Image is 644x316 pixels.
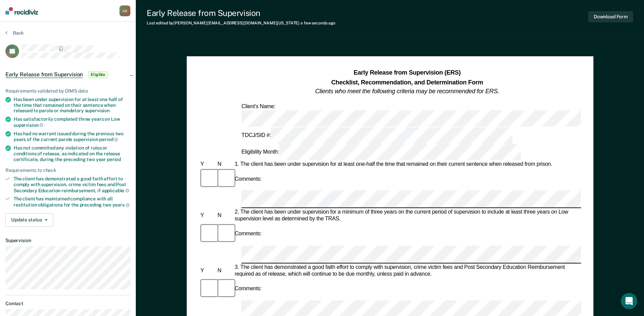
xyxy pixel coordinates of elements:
[233,176,263,182] div: Comments:
[119,5,130,16] button: AS
[5,213,53,227] button: Update status
[233,231,263,238] div: Comments:
[353,70,460,76] strong: Early Release from Supervision (ERS)
[119,5,130,16] div: A S
[14,176,130,193] div: The client has demonstrated a good faith effort to comply with supervision, crime victim fees and...
[107,157,121,162] span: period
[300,21,335,25] span: a few seconds ago
[102,188,129,193] span: applicable
[5,167,130,173] div: Requirements to check
[233,161,581,168] div: 1. The client has been under supervision for at least one-half the time that remained on their cu...
[199,213,216,219] div: Y
[5,88,130,94] div: Requirements validated by OIMS data
[216,268,233,274] div: N
[216,213,233,219] div: N
[240,127,514,144] div: TDCJ/SID #:
[85,108,110,113] span: supervision
[199,161,216,168] div: Y
[147,21,335,25] div: Last edited by [PERSON_NAME][EMAIL_ADDRESS][DOMAIN_NAME][US_STATE]
[621,293,637,309] div: Open Intercom Messenger
[14,116,130,128] div: Has satisfactorily completed three years on Low
[88,71,108,78] span: Eligible
[99,137,118,142] span: period
[199,268,216,274] div: Y
[14,131,130,142] div: Has had no warrant issued during the previous two years of the current parole supervision
[5,71,83,78] span: Early Release from Supervision
[5,238,130,243] dt: Supervision
[233,209,581,223] div: 2. The client has been under supervision for a minimum of three years on the current period of su...
[240,144,522,160] div: Eligibility Month:
[5,30,24,36] button: Back
[14,97,130,114] div: Has been under supervision for at least one half of the time that remained on their sentence when...
[14,122,43,128] span: supervision
[216,161,233,168] div: N
[315,88,499,95] em: Clients who meet the following criteria may be recommended for ERS.
[233,286,263,293] div: Comments:
[331,79,483,85] strong: Checklist, Recommendation, and Determination Form
[5,7,38,15] img: Recidiviz
[5,301,130,307] dt: Contact
[14,196,130,208] div: The client has maintained compliance with all restitution obligations for the preceding two
[147,8,335,18] div: Early Release from Supervision
[588,11,633,22] button: Download Form
[14,145,130,162] div: Has not committed any violation of rules or conditions of release, as indicated on the release ce...
[233,264,581,278] div: 3. The client has demonstrated a good faith effort to comply with supervision, crime victim fees ...
[112,202,130,208] span: years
